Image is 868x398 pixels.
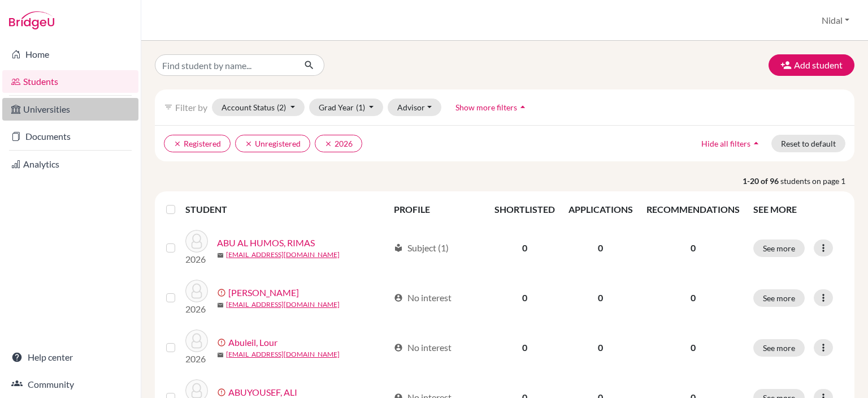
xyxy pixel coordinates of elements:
[217,302,224,309] span: mail
[324,140,332,148] i: clear
[228,286,299,299] a: [PERSON_NAME]
[562,223,640,273] td: 0
[2,98,138,121] a: Universities
[394,243,403,253] span: local_library
[562,273,640,323] td: 0
[185,352,208,366] p: 2026
[394,241,449,255] div: Subject (1)
[217,338,228,347] span: error_outline
[753,239,805,257] button: See more
[394,291,452,305] div: No interest
[753,289,805,307] button: See more
[356,102,365,112] span: (1)
[2,125,138,148] a: Documents
[488,323,562,373] td: 0
[185,280,208,302] img: Abuhashhash, Yahya
[640,196,747,223] th: RECOMMENDATIONS
[277,102,286,112] span: (2)
[387,196,488,223] th: PROFILE
[517,101,528,113] i: arrow_drop_up
[217,236,315,250] a: ABU AL HUMOS, RIMAS
[164,102,173,112] i: filter_list
[747,196,850,223] th: SEE MORE
[780,175,854,187] span: students on page 1
[185,253,208,266] p: 2026
[173,140,181,148] i: clear
[488,273,562,323] td: 0
[245,140,253,148] i: clear
[217,352,224,358] span: mail
[394,293,403,302] span: account_circle
[753,339,805,357] button: See more
[750,138,762,149] i: arrow_drop_up
[562,323,640,373] td: 0
[2,153,138,176] a: Analytics
[185,230,208,253] img: ABU AL HUMOS, RIMAS
[701,139,750,148] span: Hide all filters
[185,302,208,316] p: 2026
[743,175,780,187] strong: 1-20 of 96
[235,135,310,152] button: clearUnregistered
[226,299,340,310] a: [EMAIL_ADDRESS][DOMAIN_NAME]
[394,343,403,352] span: account_circle
[388,99,441,116] button: Advisor
[488,223,562,273] td: 0
[646,241,740,255] p: 0
[692,135,771,152] button: Hide all filtersarrow_drop_up
[394,341,452,354] div: No interest
[217,288,228,297] span: error_outline
[185,196,387,223] th: STUDENT
[309,99,384,116] button: Grad Year(1)
[164,135,231,152] button: clearRegistered
[446,99,538,116] button: Show more filtersarrow_drop_up
[2,70,138,93] a: Students
[9,11,54,29] img: Bridge-U
[488,196,562,223] th: SHORTLISTED
[2,373,138,396] a: Community
[769,54,854,76] button: Add student
[455,102,517,112] span: Show more filters
[2,43,138,66] a: Home
[2,346,138,369] a: Help center
[817,10,854,31] button: Nidal
[217,388,228,397] span: error_outline
[562,196,640,223] th: APPLICATIONS
[212,99,305,116] button: Account Status(2)
[228,336,277,349] a: Abuleil, Lour
[226,250,340,260] a: [EMAIL_ADDRESS][DOMAIN_NAME]
[315,135,362,152] button: clear2026
[646,341,740,354] p: 0
[217,252,224,259] span: mail
[646,291,740,305] p: 0
[175,102,207,113] span: Filter by
[185,329,208,352] img: Abuleil, Lour
[771,135,845,152] button: Reset to default
[226,349,340,360] a: [EMAIL_ADDRESS][DOMAIN_NAME]
[155,54,295,76] input: Find student by name...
